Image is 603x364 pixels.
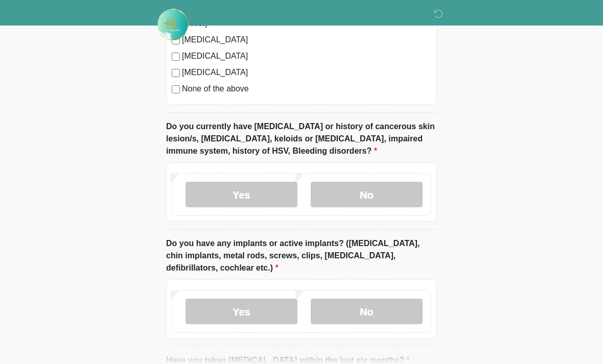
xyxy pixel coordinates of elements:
[182,66,431,79] label: [MEDICAL_DATA]
[166,120,437,157] label: Do you currently have [MEDICAL_DATA] or history of cancerous skin lesion/s, [MEDICAL_DATA], keloi...
[311,182,423,207] label: No
[172,69,180,77] input: [MEDICAL_DATA]
[172,53,180,61] input: [MEDICAL_DATA]
[156,8,190,41] img: Rehydrate Aesthetics & Wellness Logo
[182,83,431,95] label: None of the above
[311,299,423,324] label: No
[185,299,297,324] label: Yes
[166,237,437,274] label: Do you have any implants or active implants? ([MEDICAL_DATA], chin implants, metal rods, screws, ...
[185,182,297,207] label: Yes
[182,50,431,62] label: [MEDICAL_DATA]
[172,85,180,93] input: None of the above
